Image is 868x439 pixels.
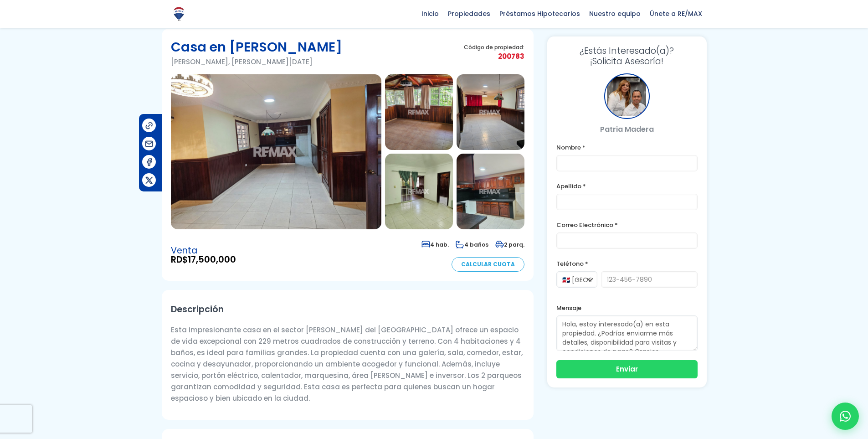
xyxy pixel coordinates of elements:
[144,121,154,130] img: Compartir
[556,142,698,153] label: Nombre *
[171,56,342,67] p: [PERSON_NAME], [PERSON_NAME][DATE]
[171,38,342,56] h1: Casa en [PERSON_NAME]
[171,299,524,320] h2: Descripción
[443,7,495,21] span: Propiedades
[464,44,524,51] span: Código de propiedad:
[601,271,698,288] input: 123-456-7890
[171,74,381,229] img: Casa en Don Honorio
[645,7,707,21] span: Únete a RE/MAX
[171,6,187,22] img: Logo de REMAX
[556,258,698,269] label: Teléfono *
[417,7,443,21] span: Inicio
[457,74,524,150] img: Casa en Don Honorio
[421,241,449,248] span: 4 hab.
[556,315,698,351] textarea: Hola, estoy interesado(a) en esta propiedad. ¿Podrías enviarme más detalles, disponibilidad para ...
[556,124,698,135] p: Patria Madera
[385,154,453,229] img: Casa en Don Honorio
[457,154,524,229] img: Casa en Don Honorio
[144,139,154,149] img: Compartir
[171,255,236,264] span: RD$
[556,46,698,56] span: ¿Estás Interesado(a)?
[495,241,524,248] span: 2 parq.
[464,51,524,62] span: 200783
[456,241,488,248] span: 4 baños
[495,7,585,21] span: Préstamos Hipotecarios
[385,74,453,150] img: Casa en Don Honorio
[556,302,698,314] label: Mensaje
[144,176,154,185] img: Compartir
[144,157,154,167] img: Compartir
[556,360,698,378] button: Enviar
[604,73,650,119] div: Patria Madera
[556,219,698,231] label: Correo Electrónico *
[171,324,524,404] p: Esta impresionante casa en el sector [PERSON_NAME] del [GEOGRAPHIC_DATA] ofrece un espacio de vid...
[585,7,645,21] span: Nuestro equipo
[188,253,236,266] span: 17,500,000
[556,46,698,67] h3: ¡Solicita Asesoría!
[452,257,524,272] a: Calcular Cuota
[556,181,698,192] label: Apellido *
[171,246,236,255] span: Venta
